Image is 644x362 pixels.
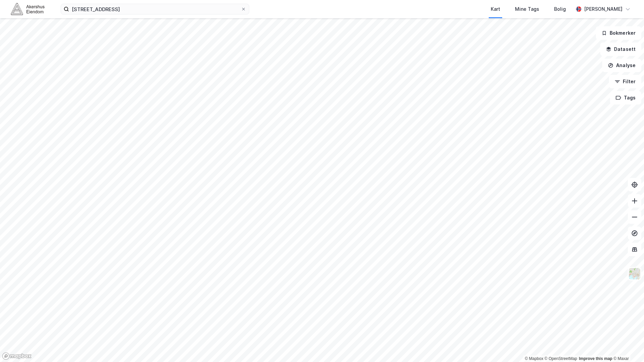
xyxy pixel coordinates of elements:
[2,352,32,360] a: Mapbox homepage
[491,5,500,13] div: Kart
[628,267,641,280] img: Z
[579,356,612,361] a: Improve this map
[545,356,577,361] a: OpenStreetMap
[515,5,539,13] div: Mine Tags
[596,26,641,40] button: Bokmerker
[610,91,641,104] button: Tags
[600,42,641,56] button: Datasett
[69,4,241,14] input: Søk på adresse, matrikkel, gårdeiere, leietakere eller personer
[609,75,641,88] button: Filter
[525,356,543,361] a: Mapbox
[602,59,641,72] button: Analyse
[11,3,44,15] img: akershus-eiendom-logo.9091f326c980b4bce74ccdd9f866810c.svg
[610,330,644,362] div: Kontrollprogram for chat
[610,330,644,362] iframe: Chat Widget
[584,5,622,13] div: [PERSON_NAME]
[554,5,566,13] div: Bolig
